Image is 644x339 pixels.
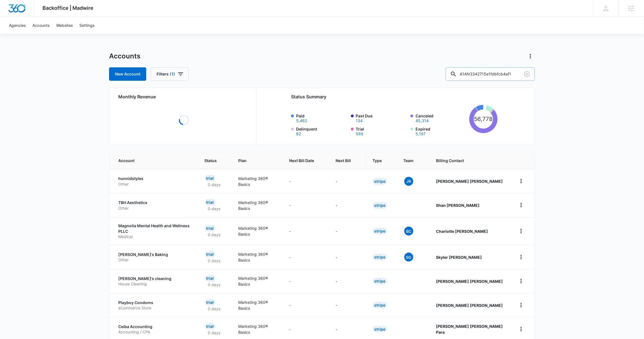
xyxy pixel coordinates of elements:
a: hunnidstylesOther [118,176,191,187]
p: 0 days [205,258,224,264]
span: JR [404,177,413,186]
strong: Shan [PERSON_NAME] [436,203,480,208]
div: Stripe [373,302,387,309]
span: Status [205,158,217,163]
p: 0 days [205,232,224,238]
button: home [517,301,526,310]
button: Filters(1) [151,67,189,81]
td: - [329,293,366,317]
td: - [329,269,366,293]
a: Playboy CondomseCommerce Store [118,300,191,311]
span: Type [373,158,382,163]
span: Plan [239,158,276,163]
button: home [517,253,526,262]
label: Canceled [416,113,467,123]
p: 0 days [205,282,224,288]
div: Trial [205,225,216,232]
div: Trial [205,175,216,182]
button: home [517,277,526,286]
td: - [329,193,366,217]
p: Playboy Condoms [118,300,191,305]
p: Other [118,181,191,187]
p: 0 days [205,330,224,336]
a: Ceiba AccountingAccounting / CPA [118,324,191,335]
a: [PERSON_NAME]’s BakingOther [118,252,191,263]
p: Other [118,257,191,263]
a: Agencies [6,17,29,34]
label: Trial [356,126,407,136]
span: BC [404,227,413,236]
strong: [PERSON_NAME] [PERSON_NAME] [436,279,503,284]
button: Clear [523,70,532,79]
div: Stripe [373,254,387,260]
p: 0 days [205,206,224,212]
span: Next Bill Date [289,158,314,163]
p: 0 days [205,182,224,188]
p: [PERSON_NAME]’s Baking [118,252,191,257]
td: - [283,269,329,293]
p: Accounting / CPA [118,329,191,335]
p: Marketing 360® Basics [239,251,276,263]
span: Team [404,158,415,163]
button: home [517,201,526,210]
button: Paid [296,119,307,123]
p: Marketing 360® Basics [239,225,276,237]
button: Expired [416,132,426,136]
p: Magnolia Mental Health and Wellness PLLC [118,223,191,234]
div: Trial [205,199,216,206]
p: Other [118,205,191,211]
button: Past Due [356,119,363,123]
td: - [283,245,329,269]
button: Delinquent [296,132,301,136]
span: Backoffice | Madwire [43,5,94,11]
td: - [283,169,329,193]
h1: Accounts [109,52,140,60]
a: TBH AestheticsOther [118,200,191,211]
button: home [517,325,526,334]
div: Stripe [373,202,387,209]
button: Canceled [416,119,429,123]
p: Marketing 360® Basics [239,299,276,311]
a: Magnolia Mental Health and Wellness PLLCMedical [118,223,191,240]
p: Marketing 360® Basics [239,323,276,335]
button: Trial [356,132,364,136]
a: Accounts [29,17,53,34]
div: Trial [205,251,216,258]
div: Stripe [373,278,387,285]
td: - [283,193,329,217]
p: Marketing 360® Basics [239,176,276,187]
p: hunnidstyles [118,176,191,181]
tspan: 56,778 [474,115,493,122]
h2: Monthly Revenue [118,93,249,100]
button: home [517,177,526,186]
strong: [PERSON_NAME] [PERSON_NAME] Para [436,324,503,335]
span: Account [118,158,183,163]
p: TBH Aesthetics [118,200,191,205]
p: [PERSON_NAME]’s cleaning [118,276,191,281]
strong: [PERSON_NAME] [PERSON_NAME] [436,303,503,308]
a: Websites [53,17,76,34]
p: Marketing 360® Basics [239,275,276,287]
input: Search [446,67,535,81]
strong: Skyler [PERSON_NAME] [436,255,482,260]
strong: Charlotte [PERSON_NAME] [436,229,488,234]
a: New Account [109,67,146,81]
td: - [283,293,329,317]
button: home [517,227,526,236]
p: Ceiba Accounting [118,324,191,329]
label: Expired [416,126,467,136]
td: - [329,169,366,193]
h2: Status Summary [291,93,498,100]
div: Trial [205,323,216,330]
td: - [283,217,329,245]
a: Settings [76,17,98,34]
label: Delinquent [296,126,348,136]
button: Actions [526,52,535,61]
p: 0 days [205,306,224,312]
p: House Cleaning [118,281,191,287]
td: - [329,217,366,245]
div: Stripe [373,178,387,185]
strong: [PERSON_NAME] [PERSON_NAME] [436,179,503,184]
a: [PERSON_NAME]’s cleaningHouse Cleaning [118,276,191,287]
span: Billing Contact [436,158,503,163]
